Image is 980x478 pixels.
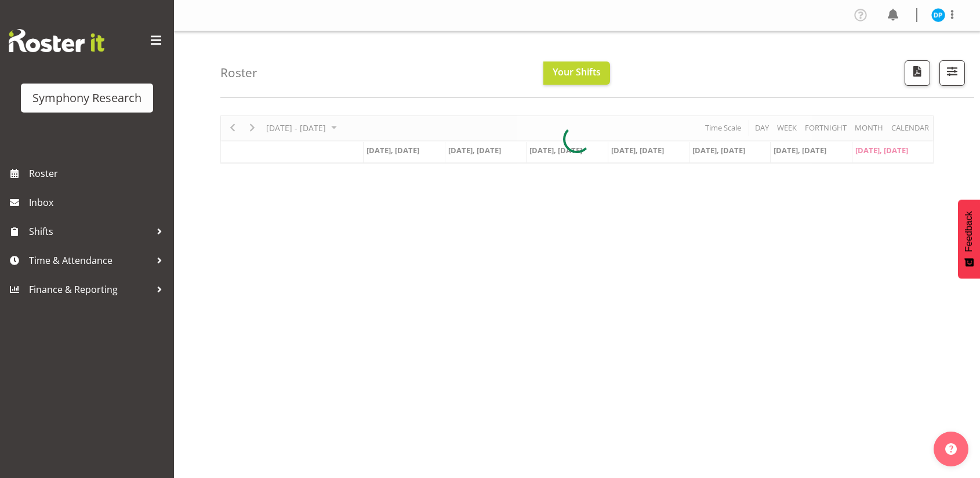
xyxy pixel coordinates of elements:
[220,66,257,79] h4: Roster
[29,223,151,240] span: Shifts
[29,281,151,298] span: Finance & Reporting
[553,66,601,78] span: Your Shifts
[32,89,141,107] div: Symphony Research
[939,60,965,86] button: Filter Shifts
[958,200,980,278] button: Feedback - Show survey
[9,29,104,52] img: Rosterit website logo
[931,8,945,22] img: divyadeep-parmar11611.jpg
[29,194,168,211] span: Inbox
[29,165,168,182] span: Roster
[945,443,957,455] img: help-xxl-2.png
[543,61,610,85] button: Your Shifts
[964,211,974,252] span: Feedback
[905,60,930,86] button: Download a PDF of the roster according to the set date range.
[29,252,151,269] span: Time & Attendance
